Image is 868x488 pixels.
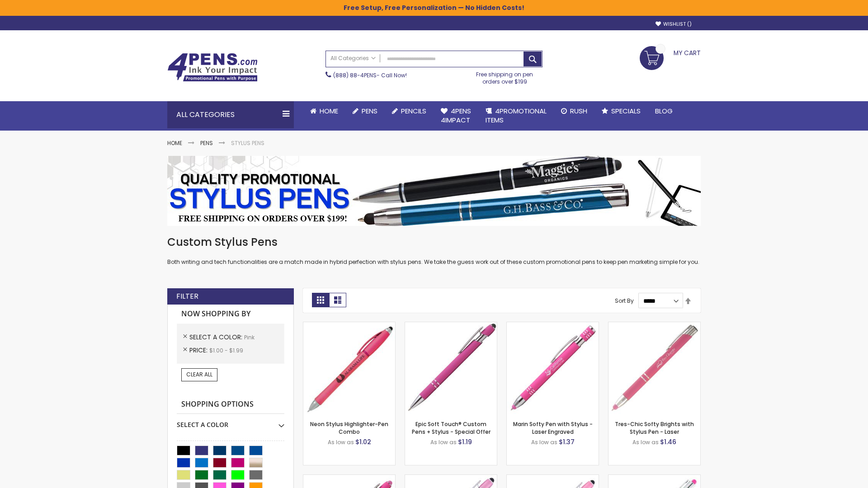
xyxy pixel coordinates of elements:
[177,305,284,324] strong: Now Shopping by
[231,139,264,147] strong: Stylus Pens
[310,420,388,435] a: Neon Stylus Highlighter-Pen Combo
[458,437,472,446] span: $1.19
[328,438,354,446] span: As low as
[303,474,395,482] a: Ellipse Softy Brights with Stylus Pen - Laser-Pink
[507,322,599,329] a: Marin Softy Pen with Stylus - Laser Engraved-Pink
[486,106,547,125] span: 4PROMOTIONAL ITEMS
[655,106,673,116] span: Blog
[507,474,599,482] a: Ellipse Stylus Pen - ColorJet-Pink
[554,101,594,121] a: Rush
[303,322,395,414] img: Neon Stylus Highlighter-Pen Combo-Pink
[615,420,694,435] a: Tres-Chic Softy Brights with Stylus Pen - Laser
[303,101,345,121] a: Home
[189,333,244,342] span: Select A Color
[326,51,380,66] a: All Categories
[467,67,543,85] div: Free shipping on pen orders over $199
[609,322,700,414] img: Tres-Chic Softy Brights with Stylus Pen - Laser-Pink
[401,106,426,116] span: Pencils
[345,101,385,121] a: Pens
[611,106,641,116] span: Specials
[531,438,557,446] span: As low as
[559,437,575,446] span: $1.37
[656,21,692,28] a: Wishlist
[209,347,243,354] span: $1.00 - $1.99
[362,106,377,116] span: Pens
[244,333,255,341] span: Pink
[570,106,587,116] span: Rush
[330,55,376,62] span: All Categories
[177,395,284,414] strong: Shopping Options
[648,101,680,121] a: Blog
[355,437,371,446] span: $1.02
[405,474,497,482] a: Ellipse Stylus Pen - LaserMax-Pink
[186,371,212,378] span: Clear All
[312,293,329,307] strong: Grid
[412,420,491,435] a: Epic Soft Touch® Custom Pens + Stylus - Special Offer
[405,322,497,414] img: 4P-MS8B-Pink
[176,291,198,301] strong: Filter
[181,368,217,381] a: Clear All
[167,235,701,249] h1: Custom Stylus Pens
[441,106,471,125] span: 4Pens 4impact
[177,414,284,429] div: Select A Color
[167,156,701,226] img: Stylus Pens
[167,235,701,266] div: Both writing and tech functionalities are a match made in hybrid perfection with stylus pens. We ...
[434,101,478,131] a: 4Pens4impact
[478,101,554,131] a: 4PROMOTIONALITEMS
[385,101,434,121] a: Pencils
[189,346,209,355] span: Price
[513,420,593,435] a: Marin Softy Pen with Stylus - Laser Engraved
[303,322,395,329] a: Neon Stylus Highlighter-Pen Combo-Pink
[609,474,700,482] a: Tres-Chic Softy with Stylus Top Pen - ColorJet-Pink
[609,322,700,329] a: Tres-Chic Softy Brights with Stylus Pen - Laser-Pink
[430,438,457,446] span: As low as
[660,437,676,446] span: $1.46
[320,106,338,116] span: Home
[200,139,213,147] a: Pens
[167,101,294,128] div: All Categories
[333,71,377,79] a: (888) 88-4PENS
[632,438,659,446] span: As low as
[333,71,407,79] span: - Call Now!
[594,101,648,121] a: Specials
[615,297,634,305] label: Sort By
[167,139,182,147] a: Home
[405,322,497,329] a: 4P-MS8B-Pink
[167,53,258,82] img: 4Pens Custom Pens and Promotional Products
[507,322,599,414] img: Marin Softy Pen with Stylus - Laser Engraved-Pink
